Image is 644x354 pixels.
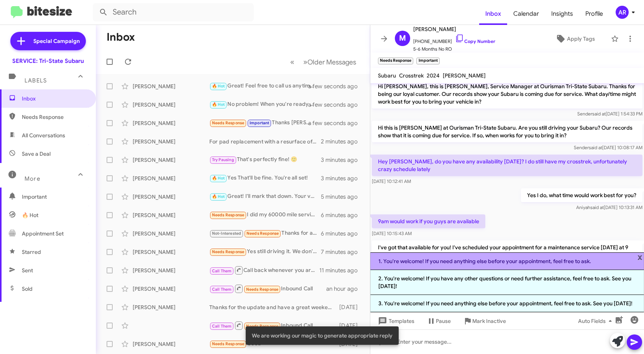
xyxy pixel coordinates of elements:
button: Previous [286,54,299,70]
span: [DATE] 10:15:43 AM [372,231,412,236]
div: Thanks for asking.. need improvement to the loyal customers [209,229,321,238]
span: Needs Response [212,249,245,254]
div: [PERSON_NAME] [133,156,209,164]
span: All Conversations [22,132,65,139]
span: Insights [545,3,579,25]
div: That's perfectly fine! 🙂 [209,155,321,164]
span: « [290,57,294,67]
small: Needs Response [378,58,413,64]
div: [PERSON_NAME] [133,175,209,182]
span: Special Campaign [33,37,80,45]
span: Call Them [212,324,232,329]
div: 3 minutes ago [321,175,364,182]
div: Great! Feel free to call us anytime to set up your appointment. We're here to help when you're re... [209,82,318,91]
button: AR [609,6,636,19]
span: Subaru [378,72,396,79]
span: 🔥 Hot [212,194,225,199]
div: Call back whenever you are ready. Have a good day! [209,265,319,275]
span: said at [592,111,606,117]
a: Inbox [479,3,507,25]
button: Apply Tags [542,32,607,46]
span: Needs Response [212,341,245,346]
span: 🔥 Hot [22,211,38,219]
li: 2. You're welcome! If you have any other questions or need further assistance, feel free to ask. ... [370,270,644,295]
div: [PERSON_NAME] [133,193,209,201]
div: No problem! When you're ready to schedule an appointment for your new car, just let us know. We'r... [209,100,318,109]
li: 1. You're welcome! If you need anything else before your appointment, feel free to ask. [370,252,644,270]
div: [PERSON_NAME] [133,230,209,237]
div: [PERSON_NAME] [133,211,209,219]
div: SERVICE: Tri-State Subaru [12,57,84,65]
div: [PERSON_NAME] [133,82,209,90]
span: [PERSON_NAME] [443,72,486,79]
div: I did my 60000 mile service at another auto shop because the quote from your shop was very high. ... [209,211,321,219]
span: Aniyah [DATE] 10:13:31 AM [576,204,642,210]
div: 6 minutes ago [321,211,364,219]
a: Calendar [507,3,545,25]
span: Mark Inactive [472,314,506,328]
span: Templates [376,314,414,328]
span: Sent [22,267,33,274]
span: [PHONE_NUMBER] [413,34,495,45]
span: Sold [22,285,33,293]
div: [PERSON_NAME] [133,101,209,109]
div: [DATE] [338,303,364,311]
div: a few seconds ago [318,119,364,127]
span: Call Them [212,268,232,273]
nav: Page navigation example [286,54,361,70]
p: Hi this is [PERSON_NAME] at Ourisman Tri-State Subaru. Are you still driving your Subaru? Our rec... [372,121,642,142]
span: Inbox [22,95,87,102]
span: Crosstrek [399,72,424,79]
div: AR [616,6,629,19]
div: [PERSON_NAME] [133,267,209,274]
div: a few seconds ago [318,82,364,90]
span: Important [250,120,269,125]
div: 2 minutes ago [321,138,364,145]
span: Sender [DATE] 1:54:33 PM [577,111,642,117]
a: Special Campaign [10,32,86,50]
button: Auto Fields [572,314,621,328]
span: Needs Response [212,120,245,125]
p: I've got that available for you! I've scheduled your appointment for a maintenance service [DATE]... [372,240,642,262]
span: said at [589,145,602,150]
span: Apply Tags [567,32,595,46]
div: [PERSON_NAME] [133,248,209,256]
span: 2024 [427,72,440,79]
div: Thanks for the update and have a great weekend. [209,303,338,311]
span: 🔥 Hot [212,176,225,181]
span: [PERSON_NAME] [413,25,495,34]
span: Sender [DATE] 10:08:17 AM [574,145,642,150]
div: Yes That'll be fine. You're all set! [209,174,321,183]
button: Next [299,54,361,70]
p: Hi [PERSON_NAME], this is [PERSON_NAME], Service Manager at Ourisman Tri-State Subaru. Thanks for... [372,79,642,109]
div: 3 minutes ago [321,156,364,164]
div: Thanks [PERSON_NAME]! [209,119,318,127]
button: Mark Inactive [457,314,512,328]
span: Starred [22,248,41,256]
span: » [303,57,307,67]
div: For pad replacement with a resurface of the rotors would be $450 [209,138,321,145]
li: 3. You're welcome! If you need anything else before your appointment, feel free to ask. See you [... [370,295,644,312]
p: Hey [PERSON_NAME], do you have any availability [DATE]? I do still have my crosstrek, unfortunate... [372,155,642,176]
div: [PERSON_NAME] [133,303,209,311]
span: Needs Response [212,212,245,217]
span: Auto Fields [578,314,615,328]
span: M [399,32,406,44]
div: Inbound Call [209,321,338,330]
span: We are working our magic to generate appropriate reply [252,332,393,339]
span: [DATE] 10:12:41 AM [372,178,411,184]
span: Needs Response [22,113,87,121]
span: x [637,252,642,262]
span: Labels [25,77,47,84]
span: Appointment Set [22,230,64,237]
div: a few seconds ago [318,101,364,109]
span: 5-6 Months No RO [413,45,495,53]
div: Inbound Call [209,284,326,293]
div: 11 minutes ago [319,267,364,274]
small: Important [416,58,439,64]
span: Older Messages [307,58,356,66]
a: Profile [579,3,609,25]
input: Search [93,3,254,21]
span: Important [22,193,87,201]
